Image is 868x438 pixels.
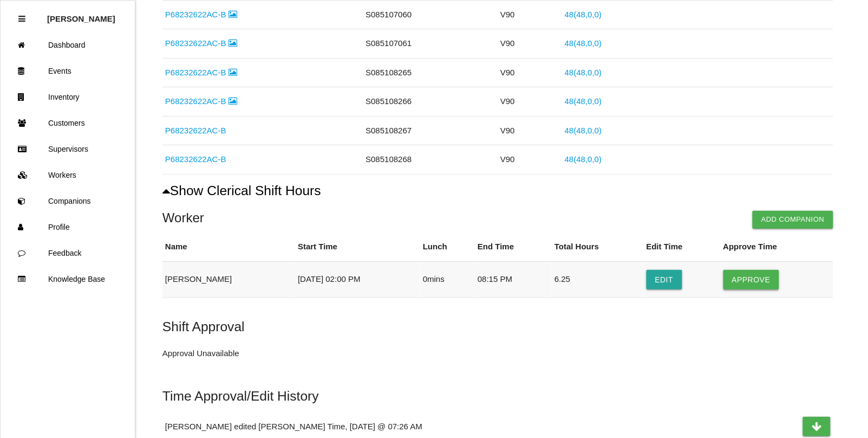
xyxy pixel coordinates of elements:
a: Events [1,58,135,84]
td: [DATE] 02:00 PM [295,261,420,298]
a: Workers [1,162,135,188]
td: 08:15 PM [475,261,552,298]
a: P68232622AC-B [165,10,237,19]
i: Image Inside [229,10,237,18]
td: V90 [498,87,562,117]
th: Start Time [295,233,420,261]
td: V90 [498,58,562,87]
a: 48(48,0,0) [565,10,602,19]
a: P68232622AC-B [165,126,226,135]
a: Dashboard [1,32,135,58]
a: Supervisors [1,136,135,162]
p: Rosie Blandino [47,6,115,23]
button: Approve [723,270,779,289]
button: Show Clerical Shift Hours [162,183,321,198]
td: S085108268 [363,145,498,175]
a: Feedback [1,240,135,266]
i: Image Inside [229,97,237,105]
a: 48(48,0,0) [565,68,602,77]
td: [PERSON_NAME] [162,261,295,298]
th: Approve Time [721,233,833,261]
th: Name [162,233,295,261]
h5: Shift Approval [162,319,833,334]
th: Lunch [420,233,475,261]
i: Image Inside [229,68,237,76]
div: Close [18,6,25,32]
a: P68232622AC-B [165,96,237,106]
h5: Time Approval/Edit History [162,389,833,403]
td: V90 [498,145,562,175]
td: S085108267 [363,116,498,145]
button: Add Companion [753,211,833,228]
th: Total Hours [552,233,644,261]
h4: Worker [162,211,833,225]
td: V90 [498,116,562,145]
a: Inventory [1,84,135,110]
td: 6.25 [552,261,644,298]
td: S085107061 [363,29,498,59]
p: Approval Unavailable [162,347,239,360]
a: 48(48,0,0) [565,38,602,48]
a: P68232622AC-B [165,154,226,164]
td: V90 [498,29,562,59]
a: 48(48,0,0) [565,96,602,106]
td: S085108265 [363,58,498,87]
th: End Time [475,233,552,261]
th: Edit Time [644,233,721,261]
a: P68232622AC-B [165,68,237,77]
button: Edit [647,270,682,289]
a: Companions [1,188,135,214]
td: 0 mins [420,261,475,298]
a: 48(48,0,0) [565,154,602,164]
a: Knowledge Base [1,266,135,292]
td: S085108266 [363,87,498,117]
a: P68232622AC-B [165,38,237,48]
a: Customers [1,110,135,136]
a: 48(48,0,0) [565,126,602,135]
i: Image Inside [229,39,237,47]
a: Profile [1,214,135,240]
